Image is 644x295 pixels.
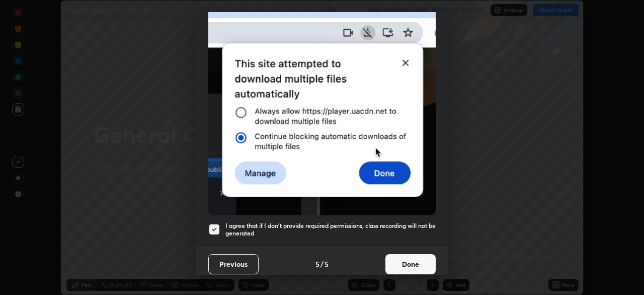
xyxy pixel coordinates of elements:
h4: / [320,259,324,269]
h4: 5 [315,259,319,269]
h5: I agree that if I don't provide required permissions, class recording will not be generated [225,222,436,238]
button: Previous [208,254,259,274]
button: Done [385,254,436,274]
h4: 5 [325,259,329,269]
